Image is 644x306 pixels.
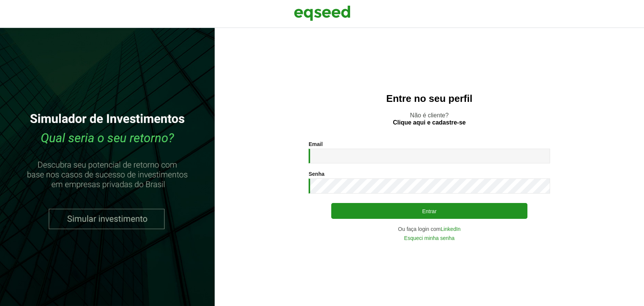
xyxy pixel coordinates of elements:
label: Senha [309,171,324,177]
a: Esqueci minha senha [404,235,455,241]
a: LinkedIn [441,226,461,232]
img: EqSeed Logo [294,4,350,23]
p: Não é cliente? [230,112,629,126]
button: Entrar [331,203,527,219]
label: Email [309,141,323,147]
a: Clique aqui e cadastre-se [393,120,466,126]
div: Ou faça login com [309,226,550,232]
h2: Entre no seu perfil [230,93,629,104]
